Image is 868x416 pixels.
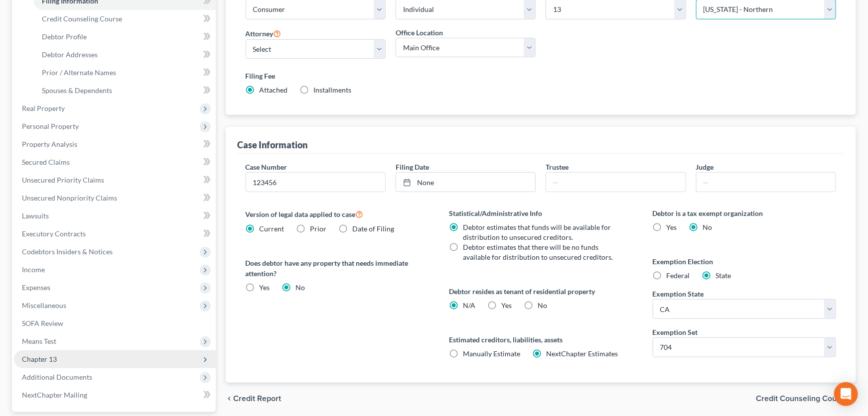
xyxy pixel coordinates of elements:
[14,171,216,189] a: Unsecured Priority Claims
[314,86,352,94] span: Installments
[463,349,520,358] span: Manually Estimate
[42,14,122,23] span: Credit Counseling Course
[697,173,836,192] input: --
[396,27,443,38] label: Office Location
[14,189,216,207] a: Unsecured Nonpriority Claims
[310,224,327,233] span: Prior
[14,207,216,225] a: Lawsuits
[22,265,45,274] span: Income
[396,173,535,192] a: None
[226,395,282,403] button: chevron_left Credit Report
[34,64,216,82] a: Prior / Alternate Names
[653,208,837,218] label: Debtor is a tax exempt organization
[396,162,429,172] label: Filing Date
[260,283,270,292] span: Yes
[246,258,430,279] label: Does debtor have any property that needs immediate attention?
[22,211,49,220] span: Lawsuits
[756,395,848,403] span: Credit Counseling Course
[546,162,569,172] label: Trustee
[234,395,282,403] span: Credit Report
[653,327,698,337] label: Exemption Set
[703,223,713,231] span: No
[22,229,86,238] span: Executory Contracts
[756,395,856,403] button: Credit Counseling Course chevron_right
[22,122,79,130] span: Personal Property
[449,208,633,218] label: Statistical/Administrative Info
[463,243,613,261] span: Debtor estimates that there will be no funds available for distribution to unsecured creditors.
[260,224,285,233] span: Current
[22,140,77,148] span: Property Analysis
[449,334,633,345] label: Estimated creditors, liabilities, assets
[14,153,216,171] a: Secured Claims
[22,301,66,310] span: Miscellaneous
[42,86,112,95] span: Spouses & Dependents
[14,314,216,332] a: SOFA Review
[546,349,618,358] span: NextChapter Estimates
[34,82,216,100] a: Spouses & Dependents
[246,71,837,81] label: Filing Fee
[34,10,216,28] a: Credit Counseling Course
[238,139,308,151] div: Case Information
[260,86,288,94] span: Attached
[42,68,116,77] span: Prior / Alternate Names
[667,223,677,231] span: Yes
[246,173,385,192] input: Enter case number...
[246,208,430,220] label: Version of legal data applied to case
[653,256,837,267] label: Exemption Election
[22,247,113,256] span: Codebtors Insiders & Notices
[14,225,216,243] a: Executory Contracts
[246,162,288,172] label: Case Number
[34,46,216,64] a: Debtor Addresses
[14,386,216,404] a: NextChapter Mailing
[696,162,714,172] label: Judge
[834,382,858,406] div: Open Intercom Messenger
[22,194,117,202] span: Unsecured Nonpriority Claims
[22,355,57,363] span: Chapter 13
[22,373,92,381] span: Additional Documents
[22,391,87,399] span: NextChapter Mailing
[653,289,704,299] label: Exemption State
[463,223,611,241] span: Debtor estimates that funds will be available for distribution to unsecured creditors.
[14,135,216,153] a: Property Analysis
[22,158,70,166] span: Secured Claims
[667,271,690,280] span: Federal
[22,319,63,327] span: SOFA Review
[716,271,731,280] span: State
[22,337,56,345] span: Means Test
[22,104,65,112] span: Real Property
[353,224,395,233] span: Date of Filing
[42,50,98,59] span: Debtor Addresses
[449,286,633,297] label: Debtor resides as tenant of residential property
[22,283,50,292] span: Expenses
[501,301,512,310] span: Yes
[226,395,234,403] i: chevron_left
[546,173,685,192] input: --
[538,301,547,310] span: No
[296,283,305,292] span: No
[463,301,475,310] span: N/A
[34,28,216,46] a: Debtor Profile
[246,27,282,39] label: Attorney
[42,32,87,41] span: Debtor Profile
[22,176,104,184] span: Unsecured Priority Claims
